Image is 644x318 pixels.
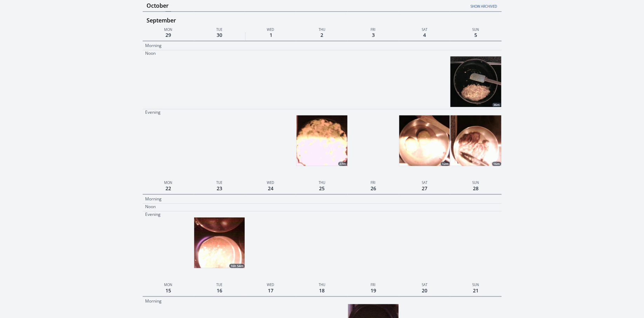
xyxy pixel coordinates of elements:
p: Tue [194,26,245,32]
p: Sun [450,281,501,287]
p: Morning [145,298,162,304]
img: 251002183930_thumb.jpeg [297,115,347,166]
img: 251004181933_thumb.jpeg [399,115,450,166]
div: 36m [492,103,501,107]
a: 16m [450,115,501,166]
p: Mon [143,26,194,32]
span: 20 [420,286,429,295]
span: 5 [473,30,479,40]
p: Morning [145,43,162,48]
p: Sat [399,179,450,185]
span: 21 [472,286,480,295]
span: 16 [215,286,224,295]
p: Wed [245,26,296,32]
p: Evening [145,212,161,217]
img: 250923180035_thumb.jpeg [194,218,245,268]
span: 1 [268,30,274,40]
p: Fri [348,179,399,185]
span: 30 [215,30,224,40]
p: Sun [450,26,501,32]
p: Sat [399,281,450,287]
div: 16h 54m [229,264,245,268]
span: 29 [164,30,172,40]
p: Mon [143,281,194,287]
img: 251005113828_thumb.jpeg [450,57,501,107]
span: 3 [371,30,376,40]
p: Tue [194,179,245,185]
div: 16m [492,162,501,166]
span: 28 [472,184,480,193]
img: 251005181552_thumb.jpeg [450,115,501,166]
span: 15 [164,286,172,295]
p: Sat [399,26,450,32]
p: Noon [145,51,156,56]
span: 22 [164,184,172,193]
p: Fri [348,26,399,32]
p: Thu [296,26,347,32]
a: 36m [450,57,501,107]
p: Wed [245,179,296,185]
p: Wed [245,281,296,287]
p: Fri [348,281,399,287]
span: 26 [369,184,378,193]
span: 4 [422,30,427,40]
span: 19 [369,286,378,295]
span: 27 [420,184,429,193]
p: Morning [145,196,162,202]
p: Sun [450,179,501,185]
h3: September [147,15,502,26]
span: 23 [215,184,224,193]
p: Mon [143,179,194,185]
div: 12m [441,162,450,166]
div: 27m [338,162,347,166]
span: 18 [318,286,326,295]
p: Thu [296,281,347,287]
a: 27m [297,115,347,166]
span: 25 [318,184,326,193]
span: 17 [266,286,275,295]
a: 16h 54m [194,218,245,268]
p: Thu [296,179,347,185]
span: 24 [266,184,275,193]
p: Evening [145,110,161,115]
p: Noon [145,204,156,210]
a: 12m [399,115,450,166]
p: Tue [194,281,245,287]
span: 2 [319,30,325,40]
